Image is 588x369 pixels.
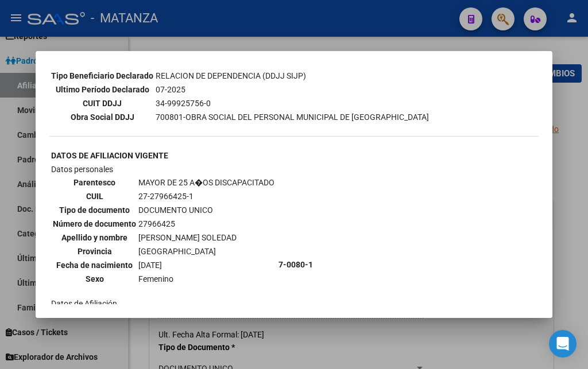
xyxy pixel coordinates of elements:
th: CUIT DDJJ [51,97,154,110]
td: DOCUMENTO UNICO [138,204,275,216]
td: 27966425 [138,217,275,230]
div: Open Intercom Messenger [549,330,577,358]
td: RELACION DE DEPENDENCIA (DDJJ SIJP) [155,69,430,82]
td: Datos personales Datos de Afiliación [51,163,277,366]
th: Tipo Beneficiario Declarado [51,69,154,82]
td: 34-99925756-0 [155,97,430,110]
th: Apellido y nombre [52,231,137,244]
th: Ultimo Período Declarado [51,83,154,96]
th: Sexo [52,273,137,285]
th: Número de documento [52,217,137,230]
th: CUIL [52,190,137,203]
td: [DATE] [138,259,275,271]
td: [PERSON_NAME] SOLEDAD [138,231,275,244]
td: 07-2025 [155,83,430,96]
b: 7-0080-1 [278,260,313,269]
th: Obra Social DDJJ [51,111,154,123]
td: [GEOGRAPHIC_DATA] [138,245,275,258]
td: 700801-OBRA SOCIAL DEL PERSONAL MUNICIPAL DE [GEOGRAPHIC_DATA] [155,111,430,123]
td: Femenino [138,273,275,285]
th: Tipo de documento [52,204,137,216]
b: DATOS DE AFILIACION VIGENTE [51,151,168,160]
td: MAYOR DE 25 A�OS DISCAPACITADO [138,176,275,189]
th: Fecha de nacimiento [52,259,137,271]
th: Parentesco [52,176,137,189]
th: Provincia [52,245,137,258]
td: 27-27966425-1 [138,190,275,203]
